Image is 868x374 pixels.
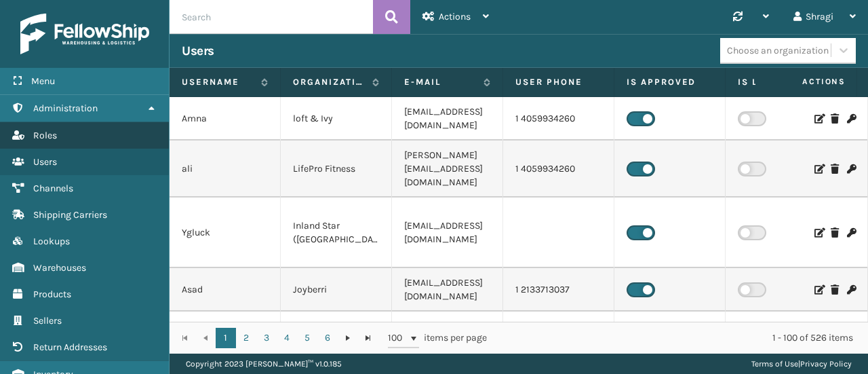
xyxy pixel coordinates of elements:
[727,43,829,58] div: Choose an organization
[186,354,342,374] p: Copyright 2023 [PERSON_NAME]™ v 1.0.185
[338,328,358,348] a: Go to the next page
[363,333,374,343] span: Go to the last page
[503,141,614,198] td: 1 4059934260
[31,75,55,87] span: Menu
[170,198,281,268] td: Ygluck
[342,333,353,343] span: Go to the next page
[170,268,281,312] td: Asad
[317,328,338,348] a: 6
[277,328,297,348] a: 4
[33,341,107,353] span: Return Addresses
[439,11,471,22] span: Actions
[170,312,281,355] td: ijlal
[281,312,392,355] td: Joyberri
[800,359,852,369] a: Privacy Policy
[831,285,839,295] i: Delete
[170,141,281,198] td: ali
[392,198,503,268] td: [EMAIL_ADDRESS][DOMAIN_NAME]
[33,156,57,168] span: Users
[831,228,839,238] i: Delete
[847,285,855,295] i: Change Password
[847,228,855,238] i: Change Password
[738,76,824,88] label: Is Locked Out
[281,97,392,141] td: loft & Ivy
[281,198,392,268] td: Inland Star ([GEOGRAPHIC_DATA])
[33,102,98,114] span: Administration
[281,268,392,312] td: Joyberri
[20,14,149,54] img: logo
[759,71,854,93] span: Actions
[256,328,277,348] a: 3
[33,209,107,221] span: Shipping Carriers
[847,164,855,174] i: Change Password
[503,268,614,312] td: 1 2133713037
[170,97,281,141] td: Amna
[831,114,839,124] i: Delete
[503,97,614,141] td: 1 4059934260
[627,76,713,88] label: Is Approved
[388,331,408,345] span: 100
[392,97,503,141] td: [EMAIL_ADDRESS][DOMAIN_NAME]
[847,114,855,124] i: Change Password
[751,359,798,369] a: Terms of Use
[33,130,57,141] span: Roles
[33,262,86,274] span: Warehouses
[182,76,254,88] label: Username
[297,328,317,348] a: 5
[33,236,70,247] span: Lookups
[358,328,378,348] a: Go to the last page
[293,76,366,88] label: Organization
[814,114,823,124] i: Edit
[33,183,73,194] span: Channels
[33,315,62,326] span: Sellers
[236,328,256,348] a: 2
[751,354,852,374] div: |
[388,328,487,348] span: items per page
[506,331,853,345] div: 1 - 100 of 526 items
[281,141,392,198] td: LifePro Fitness
[392,268,503,312] td: [EMAIL_ADDRESS][DOMAIN_NAME]
[404,76,477,88] label: E-mail
[216,328,236,348] a: 1
[831,164,839,174] i: Delete
[33,288,71,300] span: Products
[392,141,503,198] td: [PERSON_NAME][EMAIL_ADDRESS][DOMAIN_NAME]
[814,228,823,238] i: Edit
[503,312,614,355] td: 1 4059934260
[182,43,214,59] h3: Users
[515,76,601,88] label: User phone
[392,312,503,355] td: [EMAIL_ADDRESS][DOMAIN_NAME]
[814,164,823,174] i: Edit
[814,285,823,295] i: Edit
